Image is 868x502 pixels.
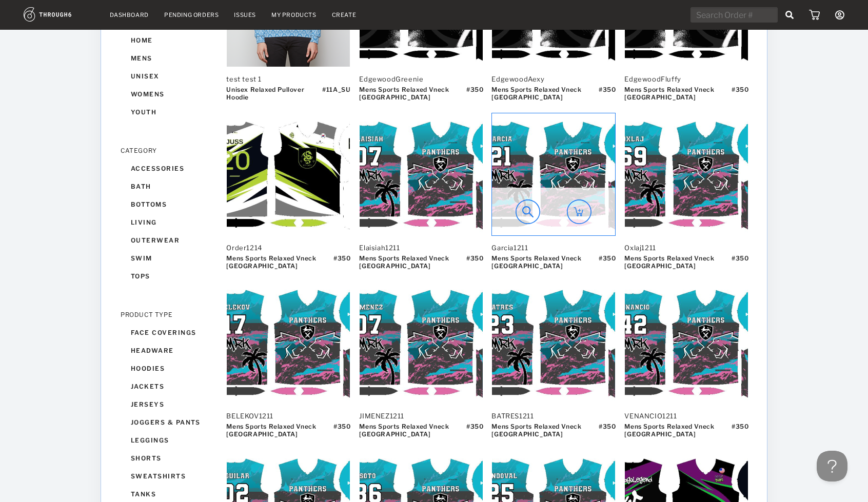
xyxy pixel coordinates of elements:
[567,199,591,224] img: icon_add_to_cart_circle.749e9121.svg
[121,311,218,318] div: PRODUCT TYPE
[121,67,218,85] div: unisex
[624,86,732,101] div: Mens Sports Relaxed Vneck [GEOGRAPHIC_DATA]
[492,282,615,404] img: 9572a1ac-3bf7-4ab4-8fa3-3aec27dd894a-XS.jpg
[121,231,218,249] div: outerwear
[732,254,748,270] div: # 350
[625,282,748,404] img: c745ad6a-dadd-4bf9-9949-090dbc539085-XS.jpg
[121,31,218,49] div: home
[333,423,350,438] div: # 350
[121,449,218,467] div: shorts
[491,75,615,83] div: EdgewoodAexy
[24,7,94,22] img: logo.1c10ca64.svg
[359,254,466,270] div: Mens Sports Relaxed Vneck [GEOGRAPHIC_DATA]
[121,267,218,285] div: tops
[121,249,218,267] div: swim
[121,85,218,103] div: womens
[491,423,599,438] div: Mens Sports Relaxed Vneck [GEOGRAPHIC_DATA]
[121,431,218,449] div: leggings
[332,11,357,18] a: Create
[466,86,483,101] div: # 350
[121,159,218,177] div: accessories
[234,11,256,18] a: Issues
[333,254,350,270] div: # 350
[732,86,748,101] div: # 350
[121,395,218,413] div: jerseys
[227,113,350,235] img: f25846bb-d60a-4894-9129-d2b980d65c02-XS.jpg
[121,147,218,154] div: CATEGORY
[121,413,218,431] div: joggers & pants
[226,86,322,101] div: Unisex Relaxed Pullover Hoodie
[121,177,218,195] div: bath
[625,113,748,235] img: a648960f-7c69-46ae-a85d-b17144638389-XS.jpg
[516,199,540,224] img: icon_preview.a61dccac.svg
[359,75,482,83] div: EdgewoodGreenie
[599,254,616,270] div: # 350
[492,113,615,235] img: 769fb28d-780e-41a3-86f7-8a684ac4df71-XS.jpg
[322,86,350,101] div: # 11A_SU
[121,324,218,342] div: face coverings
[624,254,732,270] div: Mens Sports Relaxed Vneck [GEOGRAPHIC_DATA]
[491,86,599,101] div: Mens Sports Relaxed Vneck [GEOGRAPHIC_DATA]
[624,75,747,83] div: EdgewoodFluffy
[809,10,820,20] img: icon_cart.dab5cea1.svg
[359,244,482,252] div: Elaisiah1211
[691,7,778,23] input: Search Order #
[226,254,333,270] div: Mens Sports Relaxed Vneck [GEOGRAPHIC_DATA]
[359,86,466,101] div: Mens Sports Relaxed Vneck [GEOGRAPHIC_DATA]
[164,11,219,18] a: Pending Orders
[624,244,747,252] div: Oxlaj1211
[110,11,149,18] a: Dashboard
[121,359,218,377] div: hoodies
[226,244,349,252] div: Order1214
[624,423,732,438] div: Mens Sports Relaxed Vneck [GEOGRAPHIC_DATA]
[360,113,483,235] img: 43183e16-6d64-4aa2-b91a-73f162272dab-XS.jpg
[491,254,599,270] div: Mens Sports Relaxed Vneck [GEOGRAPHIC_DATA]
[360,282,483,404] img: 015433cb-727d-44d2-bda0-b5b8023a9d2d-XS.jpg
[271,11,317,18] a: My Products
[121,103,218,121] div: youth
[121,342,218,359] div: headware
[121,377,218,395] div: jackets
[491,244,615,252] div: Garcia1211
[121,49,218,67] div: mens
[599,86,616,101] div: # 350
[227,282,350,404] img: 603f1af5-3532-4c97-ba8d-91cfcb91b395-XS.jpg
[466,254,483,270] div: # 350
[599,423,616,438] div: # 350
[359,423,466,438] div: Mens Sports Relaxed Vneck [GEOGRAPHIC_DATA]
[359,412,482,420] div: JIMENEZ1211
[817,451,847,481] iframe: Help Scout Beacon - Open
[226,75,349,83] div: test test 1
[121,195,218,213] div: bottoms
[226,412,349,420] div: BELEKOV1211
[226,423,333,438] div: Mens Sports Relaxed Vneck [GEOGRAPHIC_DATA]
[466,423,483,438] div: # 350
[121,213,218,231] div: living
[624,412,747,420] div: VENANCIO1211
[732,423,748,438] div: # 350
[491,412,615,420] div: BATRES1211
[121,467,218,485] div: sweatshirts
